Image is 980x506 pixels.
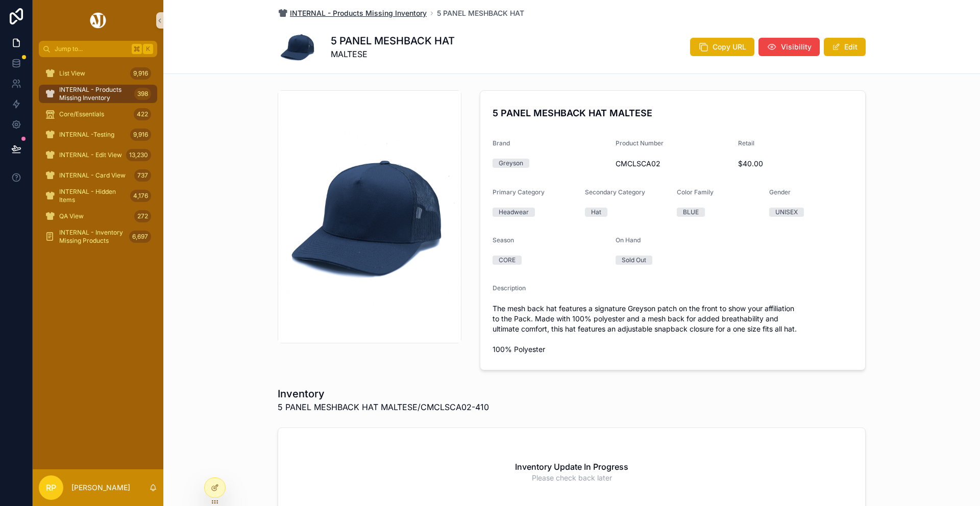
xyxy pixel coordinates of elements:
span: INTERNAL -Testing [59,131,114,139]
div: scrollable content [33,57,163,259]
div: 398 [134,88,151,100]
img: CMCLSCA02-410.jpg [278,125,461,308]
a: 5 PANEL MESHBACK HAT [437,8,524,18]
span: INTERNAL - Products Missing Inventory [290,8,427,18]
span: 5 PANEL MESHBACK HAT MALTESE/CMCLSCA02-410 [278,401,489,413]
span: Primary Category [493,188,545,196]
div: Sold Out [622,256,646,265]
span: On Hand [616,236,641,244]
div: 272 [134,210,151,222]
span: Jump to... [55,45,128,53]
button: Jump to...K [39,41,157,57]
div: 737 [134,169,151,182]
div: 13,230 [126,149,151,161]
a: INTERNAL - Products Missing Inventory398 [39,85,157,103]
div: UNISEX [775,208,798,217]
span: Season [493,236,514,244]
h4: 5 PANEL MESHBACK HAT MALTESE [493,106,853,120]
span: K [144,45,152,53]
div: Greyson [499,159,523,168]
a: INTERNAL -Testing9,916 [39,125,157,144]
a: INTERNAL - Hidden Items4,176 [39,187,157,205]
span: Description [493,284,526,292]
button: Copy URL [690,38,754,56]
span: INTERNAL - Edit View [59,151,122,159]
p: [PERSON_NAME] [71,483,130,493]
span: Color Family [677,188,714,196]
div: 6,697 [129,231,151,243]
span: Product Number [616,139,664,147]
span: Core/Essentials [59,110,104,118]
img: App logo [88,12,108,29]
a: INTERNAL - Products Missing Inventory [278,8,427,18]
span: Retail [738,139,754,147]
div: CORE [499,256,516,265]
span: INTERNAL - Card View [59,171,126,180]
span: INTERNAL - Products Missing Inventory [59,86,130,102]
div: Hat [591,208,601,217]
div: 9,916 [130,129,151,141]
span: Please check back later [532,473,612,483]
h1: 5 PANEL MESHBACK HAT [331,34,455,48]
h1: Inventory [278,387,489,401]
span: INTERNAL - Inventory Missing Products [59,229,125,245]
span: The mesh back hat features a signature Greyson patch on the front to show your affiliation to the... [493,303,853,355]
div: 422 [134,108,151,120]
span: List View [59,69,85,78]
a: INTERNAL - Inventory Missing Products6,697 [39,227,157,246]
button: Visibility [758,38,820,56]
button: Edit [824,38,866,56]
a: List View9,916 [39,64,157,83]
div: 4,176 [130,190,151,202]
span: Secondary Category [585,188,645,196]
span: Copy URL [713,42,746,52]
a: QA View272 [39,207,157,225]
a: INTERNAL - Card View737 [39,166,157,185]
span: MALTESE [331,48,455,60]
span: $40.00 [738,159,853,169]
h2: Inventory Update In Progress [515,461,628,473]
span: INTERNAL - Hidden Items [59,188,126,204]
span: Brand [493,139,510,147]
div: 9,916 [130,67,151,80]
span: CMCLSCA02 [616,159,730,169]
a: Core/Essentials422 [39,105,157,123]
div: BLUE [683,208,699,217]
span: Visibility [781,42,812,52]
span: Gender [769,188,791,196]
span: RP [46,482,56,494]
a: INTERNAL - Edit View13,230 [39,146,157,164]
div: Headwear [499,208,529,217]
span: QA View [59,212,84,220]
